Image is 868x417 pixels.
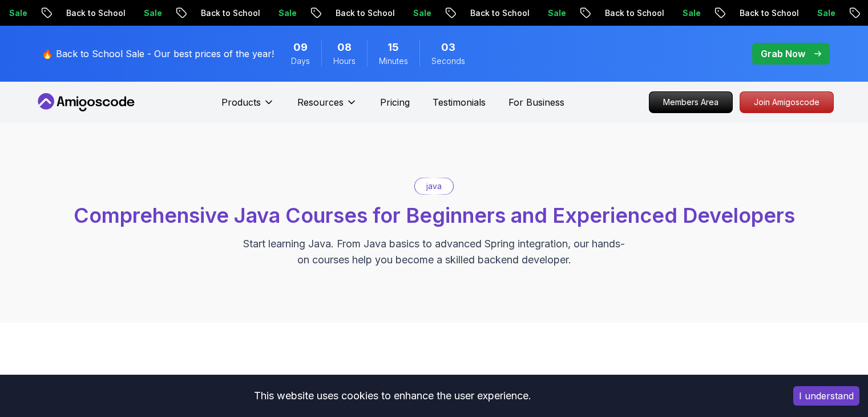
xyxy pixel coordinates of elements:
[243,236,626,268] p: Start learning Java. From Java basics to advanced Spring integration, our hands-on courses help y...
[337,39,352,55] span: 8 Hours
[673,7,709,19] p: Sale
[379,55,408,67] span: Minutes
[793,386,859,406] button: Accept cookies
[740,92,833,113] p: Join Amigoscode
[431,55,465,67] span: Seconds
[269,7,305,19] p: Sale
[326,7,403,19] p: Back to School
[508,95,564,109] a: For Business
[387,39,399,55] span: 15 Minutes
[9,383,776,408] div: This website uses cookies to enhance the user experience.
[761,47,805,61] p: Grab Now
[42,47,274,61] p: 🔥 Back to School Sale - Our best prices of the year!
[297,95,357,118] button: Resources
[649,91,733,113] a: Members Area
[380,95,410,109] a: Pricing
[297,95,344,109] p: Resources
[433,95,486,109] a: Testimonials
[595,7,673,19] p: Back to School
[538,7,575,19] p: Sale
[403,7,440,19] p: Sale
[221,95,261,109] p: Products
[808,7,844,19] p: Sale
[730,7,808,19] p: Back to School
[740,91,834,113] a: Join Amigoscode
[74,203,795,228] span: Comprehensive Java Courses for Beginners and Experienced Developers
[221,95,274,118] button: Products
[56,7,134,19] p: Back to School
[191,7,269,19] p: Back to School
[293,39,308,55] span: 9 Days
[333,55,356,67] span: Hours
[441,39,455,55] span: 3 Seconds
[649,92,732,113] p: Members Area
[134,7,171,19] p: Sale
[426,181,442,192] p: java
[291,55,310,67] span: Days
[461,7,538,19] p: Back to School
